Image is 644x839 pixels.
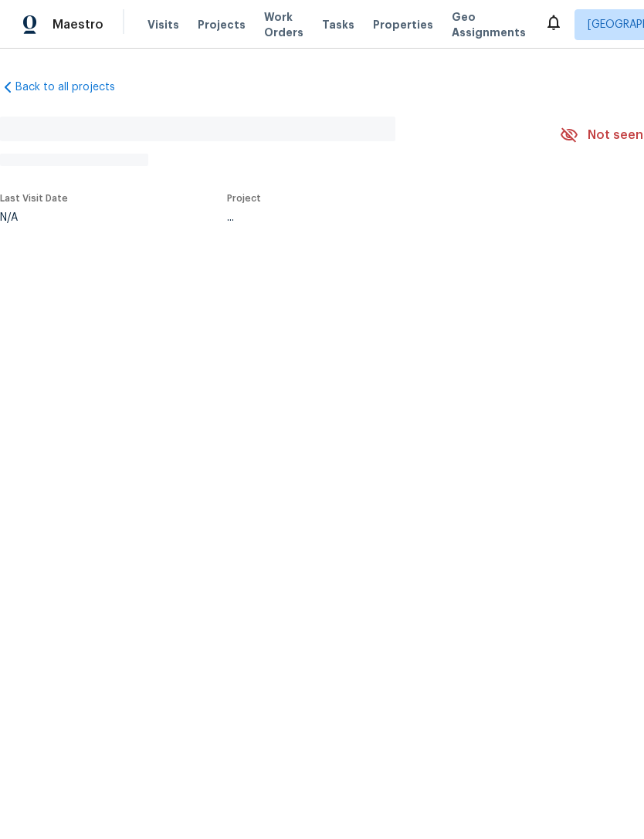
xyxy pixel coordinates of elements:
[373,17,433,32] span: Properties
[147,17,179,32] span: Visits
[198,17,246,32] span: Projects
[264,9,303,40] span: Work Orders
[227,194,261,203] span: Project
[322,19,354,30] span: Tasks
[227,212,524,223] div: ...
[452,9,526,40] span: Geo Assignments
[53,17,103,32] span: Maestro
